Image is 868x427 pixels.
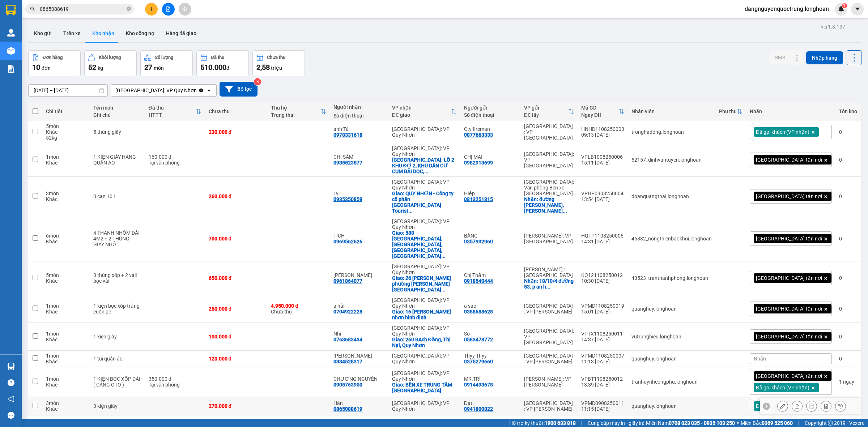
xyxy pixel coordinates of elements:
[388,102,460,121] th: Toggle SortBy
[333,382,362,388] div: 0905763900
[267,102,330,121] th: Toggle SortBy
[441,287,446,293] span: ...
[631,157,712,163] div: 52157_dinhvantuyen.longhoan
[46,160,86,166] div: Khác
[839,334,857,340] div: 0
[28,25,58,42] button: Kho gửi
[8,379,14,386] span: question-circle
[8,396,14,402] span: notification
[631,334,712,340] div: vutrunghieu.longhoan
[851,3,864,16] button: caret-down
[739,4,835,13] span: dangnguyenquoctrung.longhoan
[93,272,141,284] div: 3 thùng xốp + 2 vali bọc vải
[842,3,847,8] sup: 1
[756,306,822,312] span: [GEOGRAPHIC_DATA] tận nơi
[581,160,624,166] div: 15:11 [DATE]
[578,102,628,121] th: Toggle SortBy
[581,278,624,284] div: 10:30 [DATE]
[581,105,618,111] div: Mã GD
[6,5,16,16] img: logo-vxr
[631,108,712,114] div: Nhân viên
[209,356,264,362] div: 120.000 đ
[756,235,822,242] span: [GEOGRAPHIC_DATA] tận nơi
[792,401,803,411] div: Giao hàng
[392,325,457,337] div: [GEOGRAPHIC_DATA]: VP Quy Nhơn
[631,356,712,362] div: quanghuy.longhoan
[333,154,385,160] div: CHỊ SÂM
[46,309,86,315] div: Khác
[464,160,493,166] div: 0982913699
[196,50,249,76] button: Đã thu510.000đ
[209,275,264,281] div: 650.000 đ
[581,382,624,388] div: 13:39 [DATE]
[392,264,457,275] div: [GEOGRAPHIC_DATA]: VP Quy Nhơn
[197,87,198,94] input: Selected Bình Định: VP Quy Nhơn.
[464,309,493,315] div: 0388688628
[86,25,120,42] button: Kho nhận
[581,309,624,315] div: 15:01 [DATE]
[392,105,451,111] div: VP nhận
[756,373,822,379] span: [GEOGRAPHIC_DATA] tận nơi
[715,102,746,121] th: Toggle SortBy
[581,132,624,138] div: 09:13 [DATE]
[669,420,735,426] strong: 0708 023 035 - 0935 103 250
[464,196,493,202] div: 0813251815
[333,272,385,278] div: Anh Manoj
[8,412,14,419] span: message
[93,112,141,118] div: Ghi chú
[333,337,362,342] div: 0763683434
[581,126,624,132] div: HNHD1108250003
[166,7,171,12] span: file-add
[149,382,201,388] div: Tại văn phòng
[464,376,517,382] div: MR.TRÍ
[392,145,457,157] div: [GEOGRAPHIC_DATA]: VP Quy Nhơn
[581,400,624,406] div: VPMD0908250011
[631,236,712,242] div: 46832_nongthienbaokhoi.longhoan
[46,123,86,129] div: 5 món
[581,406,624,412] div: 11:15 [DATE]
[46,359,86,364] div: Khác
[333,278,362,284] div: 0961864077
[162,3,175,16] button: file-add
[155,55,173,60] div: Số lượng
[464,239,493,244] div: 0357932960
[30,7,35,12] span: search
[392,337,457,348] div: Giao: 260 BẠch Đằng, Thị Nại, Quy Nhơn
[7,47,15,55] img: warehouse-icon
[464,278,493,284] div: 0918540444
[737,422,739,424] span: ⚪️
[7,29,15,37] img: warehouse-icon
[93,105,141,111] div: Tên món
[29,85,107,96] input: Select a date range.
[160,25,202,42] button: Hàng đã giao
[520,102,578,121] th: Toggle SortBy
[756,275,822,281] span: [GEOGRAPHIC_DATA] tận nơi
[392,382,457,393] div: Giao: BẾN XE TRUNG TÂM QUY NHƠN
[149,376,201,382] div: 350.000 đ
[333,233,385,239] div: TÍCH
[46,376,86,382] div: 1 món
[7,65,15,73] img: solution-icon
[149,105,196,111] div: Đã thu
[46,196,86,202] div: Khác
[209,108,264,114] div: Chưa thu
[464,105,517,111] div: Người gửi
[333,309,362,315] div: 0704922228
[333,239,362,244] div: 0969562626
[769,51,791,64] button: SMS
[839,193,857,199] div: 0
[333,331,385,337] div: Nhi
[40,5,125,13] input: Tìm tên, số ĐT hoặc mã đơn
[46,135,86,141] div: 52 kg
[581,196,624,202] div: 13:54 [DATE]
[756,157,822,163] span: [GEOGRAPHIC_DATA] tận nơi
[756,129,809,135] span: Đã gọi khách (VP nhận)
[524,328,574,345] div: [GEOGRAPHIC_DATA]: VP [GEOGRAPHIC_DATA]
[144,63,152,72] span: 27
[563,208,567,214] span: ...
[93,303,141,315] div: 1 kiện bọc xốp trắng cuốn pe
[821,23,845,31] div: ver 1.8.137
[524,179,574,196] div: [GEOGRAPHIC_DATA]: Văn phòng Bến xe [GEOGRAPHIC_DATA]
[115,87,197,94] div: [GEOGRAPHIC_DATA]: VP Quy Nhơn
[46,303,86,309] div: 1 món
